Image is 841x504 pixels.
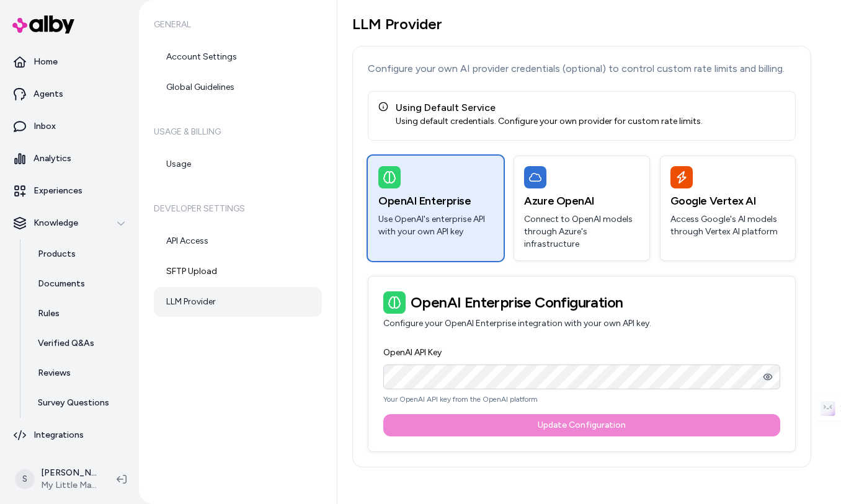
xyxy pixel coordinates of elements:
[368,61,796,76] p: Configure your own AI provider credentials (optional) to control custom rate limits and billing.
[33,88,63,100] p: Agents
[33,56,58,68] p: Home
[396,100,703,115] div: Using Default Service
[5,208,134,238] button: Knowledge
[154,287,322,317] a: LLM Provider
[41,467,97,479] p: [PERSON_NAME]
[38,367,71,379] p: Reviews
[154,42,322,72] a: Account Settings
[5,144,134,174] a: Analytics
[524,213,639,250] p: Connect to OpenAI models through Azure's infrastructure
[154,115,322,149] h6: Usage & Billing
[12,15,74,33] img: alby Logo
[25,269,134,299] a: Documents
[25,299,134,329] a: Rules
[670,213,785,238] p: Access Google's AI models through Vertex AI platform
[154,192,322,226] h6: Developer Settings
[5,47,134,77] a: Home
[38,397,109,409] p: Survey Questions
[38,337,94,350] p: Verified Q&As
[38,307,60,320] p: Rules
[25,329,134,358] a: Verified Q&As
[25,388,134,418] a: Survey Questions
[15,469,35,489] span: S
[670,192,785,210] h3: Google Vertex AI
[5,112,134,141] a: Inbox
[383,394,780,404] p: Your OpenAI API key from the OpenAI platform
[154,149,322,179] a: Usage
[5,420,134,450] a: Integrations
[378,213,493,238] p: Use OpenAI's enterprise API with your own API key
[5,176,134,206] a: Experiences
[38,248,76,260] p: Products
[383,317,780,330] p: Configure your OpenAI Enterprise integration with your own API key.
[154,226,322,256] a: API Access
[5,79,134,109] a: Agents
[38,278,85,290] p: Documents
[383,291,780,314] h3: OpenAI Enterprise Configuration
[33,185,82,197] p: Experiences
[383,347,442,358] label: OpenAI API Key
[154,73,322,102] a: Global Guidelines
[352,15,811,33] h1: LLM Provider
[25,239,134,269] a: Products
[524,192,639,210] h3: Azure OpenAI
[25,358,134,388] a: Reviews
[378,192,493,210] h3: OpenAI Enterprise
[33,153,71,165] p: Analytics
[41,479,97,492] span: My Little Magic Shop
[154,7,322,42] h6: General
[33,217,78,229] p: Knowledge
[33,429,84,441] p: Integrations
[33,120,56,133] p: Inbox
[7,459,107,499] button: S[PERSON_NAME]My Little Magic Shop
[154,257,322,286] a: SFTP Upload
[396,115,703,128] div: Using default credentials. Configure your own provider for custom rate limits.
